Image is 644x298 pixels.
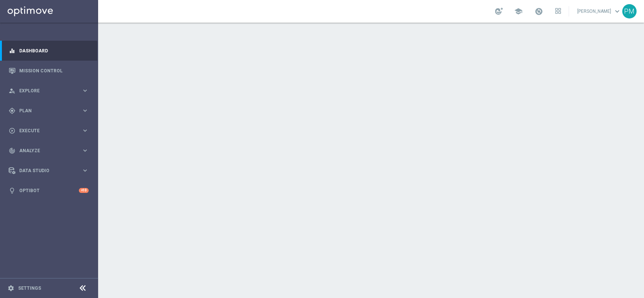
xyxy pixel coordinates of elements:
div: Analyze [9,147,81,154]
span: Data Studio [19,168,81,173]
div: +10 [79,188,89,193]
i: play_circle_outline [9,127,15,134]
div: Explore [9,87,81,94]
a: Optibot [19,180,79,200]
i: lightbulb [9,187,15,194]
span: Analyze [19,148,81,153]
i: keyboard_arrow_right [81,167,89,174]
i: keyboard_arrow_right [81,127,89,134]
button: gps_fixed Plan keyboard_arrow_right [8,108,89,114]
button: equalizer Dashboard [8,48,89,54]
i: gps_fixed [9,107,15,114]
button: track_changes Analyze keyboard_arrow_right [8,148,89,154]
span: keyboard_arrow_down [613,7,621,15]
div: Plan [9,107,81,114]
i: equalizer [9,47,15,54]
a: Mission Control [19,61,89,81]
div: Execute [9,127,81,134]
div: Dashboard [9,41,89,61]
i: keyboard_arrow_right [81,87,89,94]
button: Data Studio keyboard_arrow_right [8,168,89,174]
button: person_search Explore keyboard_arrow_right [8,88,89,94]
i: track_changes [9,147,15,154]
a: [PERSON_NAME]keyboard_arrow_down [576,6,622,17]
div: PM [622,4,636,18]
span: Explore [19,89,81,93]
span: Plan [19,109,81,113]
button: play_circle_outline Execute keyboard_arrow_right [8,128,89,134]
a: Settings [18,286,41,290]
div: Mission Control [9,61,89,81]
a: Dashboard [19,41,89,61]
span: school [514,7,523,15]
button: Mission Control [8,68,89,74]
div: Data Studio [9,167,81,174]
div: Optibot [9,180,89,200]
button: lightbulb Optibot +10 [8,188,89,194]
i: keyboard_arrow_right [81,147,89,154]
i: keyboard_arrow_right [81,107,89,114]
i: person_search [9,87,15,94]
i: settings [8,285,14,292]
span: Execute [19,128,81,133]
